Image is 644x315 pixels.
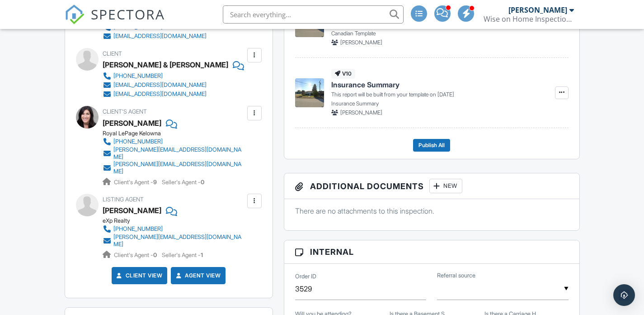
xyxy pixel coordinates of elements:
span: Client [103,50,122,57]
strong: 9 [153,179,157,186]
a: [PERSON_NAME] [103,204,161,217]
h3: Internal [284,240,579,264]
span: Listing Agent [103,196,144,203]
p: There are no attachments to this inspection. [295,206,569,216]
a: [PHONE_NUMBER] [103,137,245,146]
img: The Best Home Inspection Software - Spectora [65,5,85,24]
label: Order ID [295,272,316,281]
div: eXp Realty [103,217,252,224]
div: Wise on Home Inspections Inc. [484,14,574,24]
a: [PHONE_NUMBER] [103,224,245,234]
div: [PHONE_NUMBER] [113,138,163,145]
h3: Additional Documents [284,173,579,199]
a: [EMAIL_ADDRESS][DOMAIN_NAME] [103,90,237,99]
strong: 0 [153,252,157,258]
a: [PERSON_NAME][EMAIL_ADDRESS][DOMAIN_NAME] [103,161,245,175]
span: Seller's Agent - [162,179,204,186]
a: [PERSON_NAME][EMAIL_ADDRESS][DOMAIN_NAME] [103,146,245,161]
a: Client View [115,271,163,280]
div: Royal LePage Kelowna [103,130,252,137]
div: [PHONE_NUMBER] [113,225,163,233]
div: [PERSON_NAME] & [PERSON_NAME] [103,58,228,72]
a: [PERSON_NAME] [103,116,161,130]
div: Open Intercom Messenger [613,284,635,306]
a: [PERSON_NAME][EMAIL_ADDRESS][DOMAIN_NAME] [103,234,245,248]
a: [EMAIL_ADDRESS][DOMAIN_NAME] [103,81,237,90]
span: SPECTORA [91,5,165,24]
span: Client's Agent [103,108,147,115]
label: Referral source [437,272,475,280]
a: Agent View [174,271,221,280]
span: Client's Agent - [114,252,158,258]
a: [EMAIL_ADDRESS][DOMAIN_NAME] [103,32,207,41]
div: [EMAIL_ADDRESS][DOMAIN_NAME] [113,91,207,98]
span: Client's Agent - [114,179,158,186]
div: [EMAIL_ADDRESS][DOMAIN_NAME] [113,81,207,89]
a: SPECTORA [65,12,165,31]
div: [EMAIL_ADDRESS][DOMAIN_NAME] [113,33,207,40]
div: [PERSON_NAME] [508,5,567,14]
div: [PERSON_NAME][EMAIL_ADDRESS][DOMAIN_NAME] [113,146,245,161]
strong: 0 [201,179,204,186]
div: [PERSON_NAME][EMAIL_ADDRESS][DOMAIN_NAME] [113,161,245,175]
div: [PHONE_NUMBER] [113,72,163,80]
a: [PHONE_NUMBER] [103,72,237,81]
div: New [429,179,462,193]
div: [PERSON_NAME][EMAIL_ADDRESS][DOMAIN_NAME] [113,234,245,248]
strong: 1 [201,252,203,258]
input: Search everything... [223,5,404,24]
span: Seller's Agent - [162,252,203,258]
